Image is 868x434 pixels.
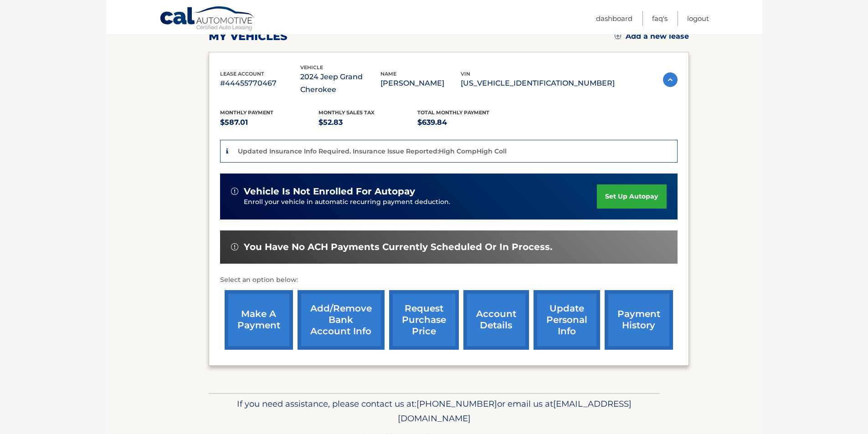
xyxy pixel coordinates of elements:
[596,11,632,26] a: Dashboard
[417,109,489,116] span: Total Monthly Payment
[380,77,461,90] p: [PERSON_NAME]
[220,71,264,77] span: lease account
[663,72,678,87] img: accordion-active.svg
[300,71,380,96] p: 2024 Jeep Grand Cherokee
[461,71,470,77] span: vin
[231,243,238,250] img: alert-white.svg
[231,188,238,195] img: alert-white.svg
[687,11,709,26] a: Logout
[244,241,552,253] span: You have no ACH payments currently scheduled or in process.
[220,116,319,129] p: $587.01
[220,109,273,116] span: Monthly Payment
[220,275,678,286] p: Select an option below:
[238,147,507,155] p: Updated Insurance Info Required. Insurance Issue Reported:High CompHigh Coll
[209,30,288,43] h2: my vehicles
[605,290,673,350] a: payment history
[416,398,497,409] span: [PHONE_NUMBER]
[220,77,300,90] p: #44455770467
[652,11,668,26] a: FAQ's
[417,116,516,129] p: $639.84
[244,197,597,207] p: Enroll your vehicle in automatic recurring payment deduction.
[461,77,615,90] p: [US_VEHICLE_IDENTIFICATION_NUMBER]
[215,397,654,426] p: If you need assistance, please contact us at: or email us at
[463,290,529,350] a: account details
[597,184,666,209] a: set up autopay
[380,71,396,77] span: name
[300,64,323,71] span: vehicle
[298,290,385,350] a: Add/Remove bank account info
[615,32,689,41] a: Add a new lease
[225,290,293,350] a: make a payment
[318,116,417,129] p: $52.83
[534,290,600,350] a: update personal info
[615,33,621,39] img: add.svg
[244,186,415,197] span: vehicle is not enrolled for autopay
[389,290,459,350] a: request purchase price
[159,6,255,32] a: Cal Automotive
[318,109,375,116] span: Monthly sales Tax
